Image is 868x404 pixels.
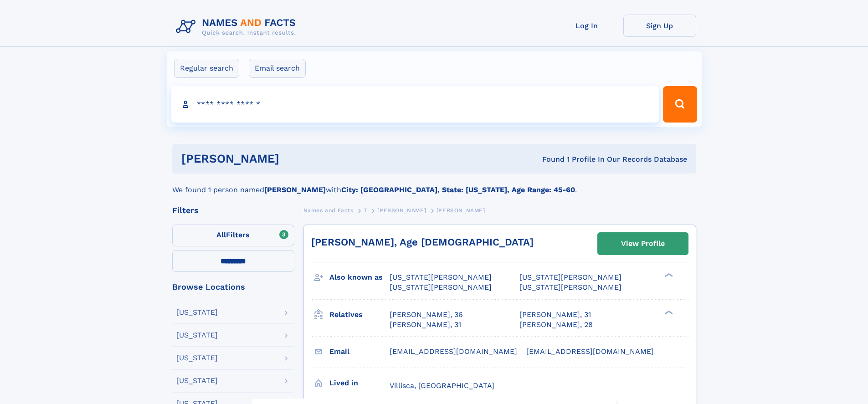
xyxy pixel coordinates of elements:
a: Names and Facts [303,205,354,216]
span: All [216,230,226,239]
h1: [PERSON_NAME] [181,153,411,164]
a: [PERSON_NAME] [377,205,426,216]
a: Log In [550,15,623,37]
a: Sign Up [623,15,696,37]
div: [US_STATE] [176,309,218,316]
div: View Profile [621,233,665,254]
div: ❯ [663,309,673,315]
div: Filters [172,206,294,215]
span: [EMAIL_ADDRESS][DOMAIN_NAME] [526,347,654,356]
span: [US_STATE][PERSON_NAME] [390,273,492,281]
span: Villisca, [GEOGRAPHIC_DATA] [390,381,494,390]
div: [US_STATE] [176,354,218,362]
button: Search Button [663,86,697,123]
h3: Also known as [329,270,390,285]
b: City: [GEOGRAPHIC_DATA], State: [US_STATE], Age Range: 45-60 [341,185,575,194]
div: [US_STATE] [176,377,218,384]
div: [US_STATE] [176,332,218,339]
a: [PERSON_NAME], 28 [519,320,593,330]
div: ❯ [663,272,673,278]
a: [PERSON_NAME], 31 [519,310,591,320]
div: We found 1 person named with . [172,174,696,195]
a: [PERSON_NAME], Age [DEMOGRAPHIC_DATA] [311,236,534,248]
div: Found 1 Profile In Our Records Database [411,154,687,164]
span: [US_STATE][PERSON_NAME] [519,283,621,291]
h3: Email [329,344,390,359]
div: Browse Locations [172,283,294,291]
span: T [364,207,367,214]
a: [PERSON_NAME], 31 [390,320,461,330]
img: Logo Names and Facts [172,15,303,39]
h3: Lived in [329,375,390,391]
span: [PERSON_NAME] [377,207,426,214]
label: Filters [172,225,294,246]
label: Regular search [174,59,239,78]
label: Email search [249,59,306,78]
span: [EMAIL_ADDRESS][DOMAIN_NAME] [390,347,517,356]
a: View Profile [598,233,688,255]
span: [US_STATE][PERSON_NAME] [390,283,492,291]
input: search input [171,86,659,123]
span: [PERSON_NAME] [437,207,485,214]
b: [PERSON_NAME] [264,185,326,194]
span: [US_STATE][PERSON_NAME] [519,273,621,281]
h3: Relatives [329,307,390,322]
a: [PERSON_NAME], 36 [390,310,463,320]
a: T [364,205,367,216]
